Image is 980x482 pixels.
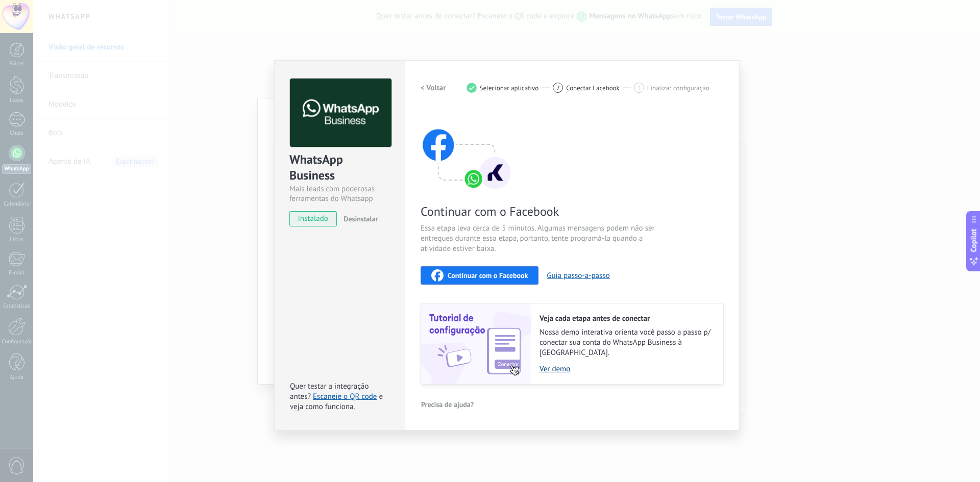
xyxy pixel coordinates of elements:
[421,397,474,412] button: Precisa de ajuda?
[289,184,390,204] div: Mais leads com poderosas ferramentas do Whatsapp
[637,84,641,92] span: 3
[421,79,446,97] button: < Voltar
[480,84,539,92] span: Selecionar aplicativo
[566,84,620,92] span: Conectar Facebook
[290,382,369,401] span: Quer testar a integração antes?
[969,229,979,252] span: Copilot
[421,204,664,219] span: Continuar com o Facebook
[421,223,664,254] span: Essa etapa leva cerca de 5 minutos. Algumas mensagens podem não ser entregues durante essa etapa,...
[313,392,377,401] a: Escaneie o QR code
[540,327,713,358] span: Nossa demo interativa orienta você passo a passo p/ conectar sua conta do WhatsApp Business à [GE...
[290,79,391,147] img: logo_main.png
[540,364,713,374] a: Ver demo
[421,109,512,191] img: connect with facebook
[448,272,528,279] span: Continuar com o Facebook
[556,84,560,92] span: 2
[421,266,538,285] button: Continuar com o Facebook
[421,83,446,93] h2: < Voltar
[339,211,378,226] button: Desinstalar
[289,151,390,184] div: WhatsApp Business
[344,214,378,223] span: Desinstalar
[647,84,709,92] span: Finalizar configuração
[547,271,609,281] button: Guia passo-a-passo
[421,401,474,408] span: Precisa de ajuda?
[290,392,383,412] span: e veja como funciona.
[540,314,713,323] h2: Veja cada etapa antes de conectar
[290,211,336,226] span: instalado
